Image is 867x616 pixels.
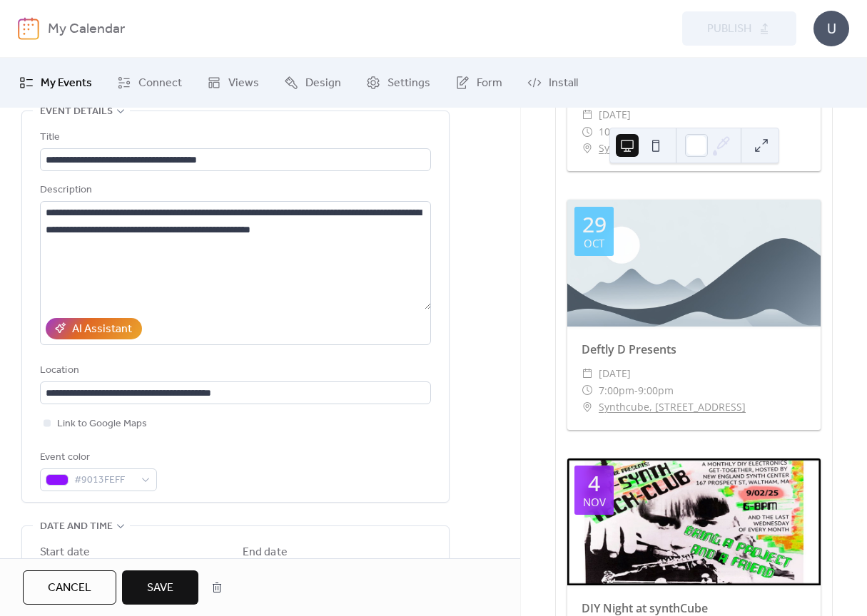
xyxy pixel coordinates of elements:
a: Design [273,63,352,102]
button: Save [122,570,198,605]
a: Synthcube, [STREET_ADDRESS] [599,399,746,416]
span: My Events [41,75,92,92]
span: [DATE] [599,106,631,123]
a: Install [517,63,589,102]
a: Connect [106,63,193,102]
span: Event details [40,103,113,120]
span: Connect [138,75,182,92]
span: Form [477,75,502,92]
span: Date and time [40,518,113,535]
div: ​ [582,365,593,382]
span: 9:00pm [638,382,674,399]
span: Views [228,75,259,92]
img: logo [18,17,39,40]
div: Start date [40,544,90,561]
div: Event color [40,449,154,466]
div: U [813,11,849,46]
span: Save [147,580,173,597]
div: ​ [582,106,593,123]
b: My Calendar [48,16,125,43]
div: ​ [582,140,593,157]
button: Cancel [23,570,116,605]
a: Settings [355,63,441,102]
div: ​ [582,382,593,399]
span: 7:00pm [599,382,634,399]
div: Title [40,129,428,146]
span: Link to Google Maps [57,416,147,433]
div: ​ [582,399,593,416]
span: Cancel [48,580,91,597]
span: Install [549,75,578,92]
button: AI Assistant [46,318,142,339]
div: ​ [582,123,593,140]
div: End date [243,544,288,561]
span: 6:00pm [643,123,679,140]
div: 29 [582,214,607,235]
a: Synthcube, [STREET_ADDRESS] [599,140,746,157]
div: Deftly D Presents [567,341,821,358]
div: Description [40,182,428,199]
a: Views [196,63,270,102]
a: Form [445,63,513,102]
div: 4 [588,473,600,494]
span: Design [305,75,341,92]
span: [DATE] [599,365,631,382]
div: Nov [583,497,606,508]
span: - [634,382,638,399]
span: 10:00am [599,123,639,140]
div: AI Assistant [72,321,132,338]
span: Settings [387,75,430,92]
div: Oct [584,238,604,249]
a: My Events [9,63,103,102]
span: #9013FEFF [74,472,134,489]
div: Location [40,362,428,379]
span: - [639,123,643,140]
